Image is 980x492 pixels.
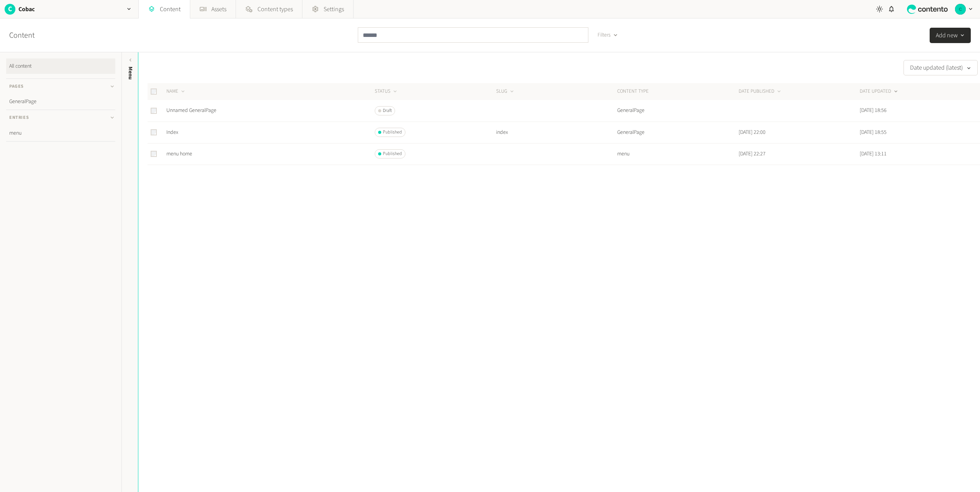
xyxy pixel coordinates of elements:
button: Filters [591,27,624,43]
a: menu home [166,150,192,158]
h2: Cobac [18,5,35,14]
button: Date updated (latest) [904,60,978,75]
button: STATUS [375,88,398,95]
span: Published [383,150,402,157]
span: C [5,4,15,14]
span: Draft [383,107,392,114]
td: GeneralPage [617,100,738,122]
a: All content [6,58,115,74]
time: [DATE] 22:00 [739,128,766,136]
time: [DATE] 18:55 [860,128,887,136]
td: index [496,122,617,143]
h2: Content [9,30,52,41]
span: Settings [324,5,344,14]
img: carlos [955,4,966,15]
span: Content types [257,5,293,14]
td: GeneralPage [617,122,738,143]
span: Published [383,129,402,136]
td: menu [617,143,738,165]
button: SLUG [496,88,515,95]
button: NAME [166,88,186,95]
span: Filters [598,31,611,39]
button: DATE PUBLISHED [739,88,782,95]
span: Menu [126,67,135,80]
button: Add new [930,28,971,43]
a: Index [166,128,178,136]
a: menu [6,125,115,141]
time: [DATE] 22:27 [739,150,766,158]
th: CONTENT TYPE [617,83,738,100]
button: DATE UPDATED [860,88,899,95]
time: [DATE] 18:56 [860,107,887,114]
time: [DATE] 13:11 [860,150,887,158]
a: GeneralPage [6,94,115,109]
a: Unnamed GeneralPage [166,107,216,114]
span: Pages [9,83,24,90]
span: Entries [9,114,29,121]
